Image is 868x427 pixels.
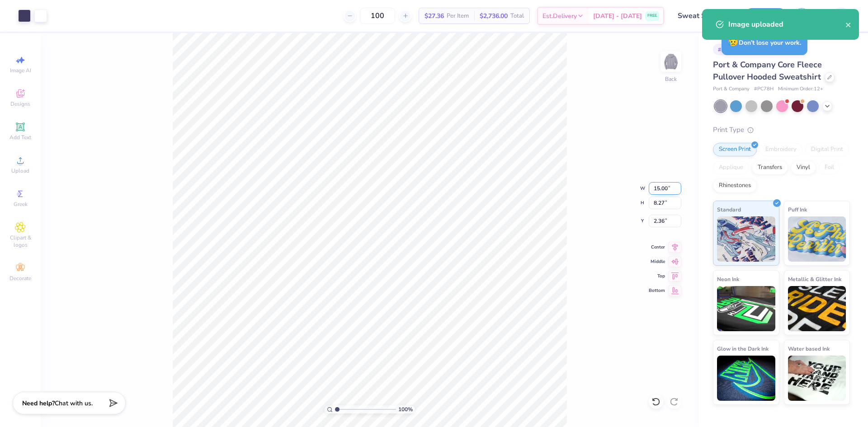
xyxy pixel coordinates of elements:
[788,205,807,214] span: Puff Ink
[649,244,665,250] span: Center
[398,405,413,413] span: 100 %
[788,216,846,262] img: Puff Ink
[5,234,36,249] span: Clipart & logos
[649,258,665,265] span: Middle
[713,125,850,135] div: Print Type
[360,8,395,24] input: – –
[717,274,739,284] span: Neon Ink
[819,161,840,174] div: Foil
[713,143,757,156] div: Screen Print
[713,59,822,82] span: Port & Company Core Fleece Pullover Hooded Sweatshirt
[717,205,741,214] span: Standard
[662,52,680,70] img: Back
[788,356,846,401] img: Water based Ink
[788,286,846,331] img: Metallic & Glitter Ink
[754,85,774,93] span: # PC78H
[649,287,665,294] span: Bottom
[665,75,677,83] div: Back
[791,161,816,174] div: Vinyl
[649,273,665,279] span: Top
[9,134,31,141] span: Add Text
[805,143,849,156] div: Digital Print
[788,344,830,353] span: Water based Ink
[14,201,28,208] span: Greek
[647,13,657,19] span: FREE
[510,11,524,21] span: Total
[671,7,737,25] input: Untitled Design
[593,11,642,21] span: [DATE] - [DATE]
[10,100,30,108] span: Designs
[759,143,802,156] div: Embroidery
[9,275,31,282] span: Decorate
[845,19,852,30] button: close
[713,85,750,93] span: Port & Company
[10,67,31,74] span: Image AI
[22,399,55,408] strong: Need help?
[717,356,775,401] img: Glow in the Dark Ink
[11,167,29,174] span: Upload
[55,399,93,408] span: Chat with us.
[480,11,508,21] span: $2,736.00
[425,11,444,21] span: $27.36
[728,19,845,30] div: Image uploaded
[713,44,749,55] div: # 512436A
[447,11,469,21] span: Per Item
[778,85,823,93] span: Minimum Order: 12 +
[713,179,757,192] div: Rhinestones
[717,216,775,262] img: Standard
[788,274,841,284] span: Metallic & Glitter Ink
[713,161,749,174] div: Applique
[717,286,775,331] img: Neon Ink
[542,11,577,21] span: Est. Delivery
[752,161,788,174] div: Transfers
[717,344,769,353] span: Glow in the Dark Ink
